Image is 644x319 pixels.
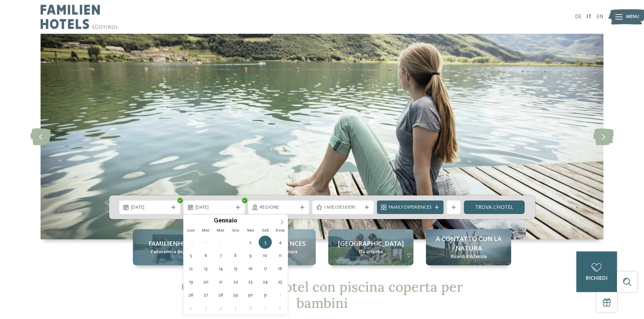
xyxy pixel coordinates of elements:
[184,288,197,301] span: Gennaio 26, 2026
[273,236,287,249] span: Gennaio 4, 2026
[229,262,242,275] span: Gennaio 15, 2026
[184,249,197,262] span: Gennaio 5, 2026
[195,204,233,211] span: [DATE]
[237,217,260,224] input: Year
[41,34,603,239] img: Cercate un hotel con piscina coperta per bambini in Alto Adige?
[199,288,212,301] span: Gennaio 27, 2026
[184,262,197,275] span: Gennaio 12, 2026
[328,229,413,265] a: Cercate un hotel con piscina coperta per bambini in Alto Adige? [GEOGRAPHIC_DATA] Da scoprire
[199,249,212,262] span: Gennaio 6, 2026
[273,229,288,233] span: Dom
[214,262,227,275] span: Gennaio 14, 2026
[389,204,432,211] span: Family Experiences
[228,229,243,233] span: Gio
[260,204,297,211] span: Regione
[451,254,487,260] span: Ricordi d’infanzia
[244,275,257,288] span: Gennaio 23, 2026
[244,301,257,315] span: Febbraio 6, 2026
[338,239,404,249] span: [GEOGRAPHIC_DATA]
[214,249,227,262] span: Gennaio 7, 2026
[229,236,242,249] span: Gennaio 1, 2026
[198,229,213,233] span: Mar
[273,249,287,262] span: Gennaio 11, 2026
[229,249,242,262] span: Gennaio 8, 2026
[259,249,272,262] span: Gennaio 10, 2026
[259,288,272,301] span: Gennaio 31, 2026
[586,276,607,281] span: richiedi
[181,278,463,312] span: Che figata! Un hotel con piscina coperta per bambini
[229,288,242,301] span: Gennaio 29, 2026
[214,301,227,315] span: Febbraio 4, 2026
[133,229,218,265] a: Cercate un hotel con piscina coperta per bambini in Alto Adige? Familienhotels Panoramica degli h...
[464,201,525,214] a: trova l’hotel
[244,236,257,249] span: Gennaio 2, 2026
[626,14,639,20] span: Menu
[259,275,272,288] span: Gennaio 24, 2026
[324,204,362,211] span: I miei desideri
[229,275,242,288] span: Gennaio 22, 2026
[199,275,212,288] span: Gennaio 20, 2026
[433,235,504,254] span: A contatto con la natura
[214,218,237,224] span: Gennaio
[151,249,200,256] span: Panoramica degli hotel
[229,301,242,315] span: Febbraio 5, 2026
[259,236,272,249] span: Gennaio 3, 2026
[243,229,258,233] span: Ven
[244,262,257,275] span: Gennaio 16, 2026
[184,275,197,288] span: Gennaio 19, 2026
[199,301,212,315] span: Febbraio 3, 2026
[259,262,272,275] span: Gennaio 17, 2026
[148,239,202,249] span: Familienhotels
[244,288,257,301] span: Gennaio 30, 2026
[184,236,197,249] span: Dicembre 29, 2025
[259,301,272,315] span: Febbraio 7, 2026
[214,275,227,288] span: Gennaio 21, 2026
[131,204,169,211] span: [DATE]
[597,14,603,20] a: EN
[587,14,592,20] a: IT
[199,262,212,275] span: Gennaio 13, 2026
[575,14,581,20] a: DE
[273,288,287,301] span: Febbraio 1, 2026
[244,249,257,262] span: Gennaio 9, 2026
[184,229,198,233] span: Lun
[426,229,511,265] a: Cercate un hotel con piscina coperta per bambini in Alto Adige? A contatto con la natura Ricordi ...
[214,236,227,249] span: Dicembre 31, 2025
[214,288,227,301] span: Gennaio 28, 2026
[184,301,197,315] span: Febbraio 2, 2026
[273,262,287,275] span: Gennaio 18, 2026
[359,249,383,256] span: Da scoprire
[199,236,212,249] span: Dicembre 30, 2025
[213,229,228,233] span: Mer
[576,251,617,292] a: richiedi
[273,301,287,315] span: Febbraio 8, 2026
[258,229,273,233] span: Sab
[273,275,287,288] span: Gennaio 25, 2026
